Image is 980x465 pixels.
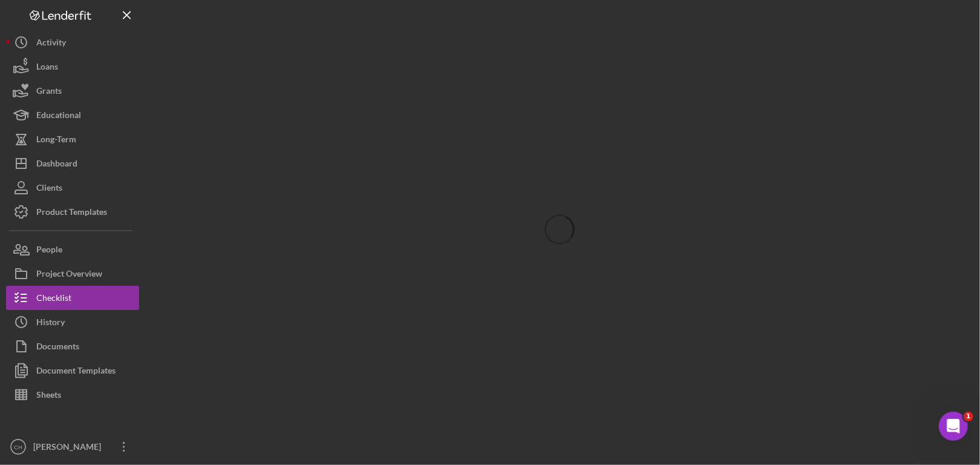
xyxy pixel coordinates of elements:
[36,54,58,82] div: Loans
[36,237,62,265] div: People
[36,262,102,289] div: Project Overview
[6,358,139,383] button: Document Templates
[6,127,139,151] button: Long-Term
[6,237,139,262] button: People
[6,151,139,176] button: Dashboard
[939,412,968,441] iframe: Intercom live chat
[6,435,139,459] button: CH[PERSON_NAME]
[6,30,139,54] button: Activity
[36,286,71,313] div: Checklist
[36,310,65,337] div: History
[6,103,139,127] button: Educational
[14,444,22,450] text: CH
[36,30,66,58] div: Activity
[36,127,76,154] div: Long-Term
[6,54,139,79] button: Loans
[36,176,62,203] div: Clients
[30,435,109,462] div: [PERSON_NAME]
[36,383,61,410] div: Sheets
[6,200,139,224] button: Product Templates
[6,334,139,358] button: Documents
[36,358,116,386] div: Document Templates
[36,151,77,179] div: Dashboard
[6,79,139,103] button: Grants
[6,383,139,407] button: Sheets
[6,262,139,286] button: Project Overview
[964,412,973,421] span: 1
[6,286,139,310] button: Checklist
[36,200,107,227] div: Product Templates
[36,103,81,130] div: Educational
[36,334,79,361] div: Documents
[6,310,139,334] button: History
[6,176,139,200] button: Clients
[36,79,62,106] div: Grants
